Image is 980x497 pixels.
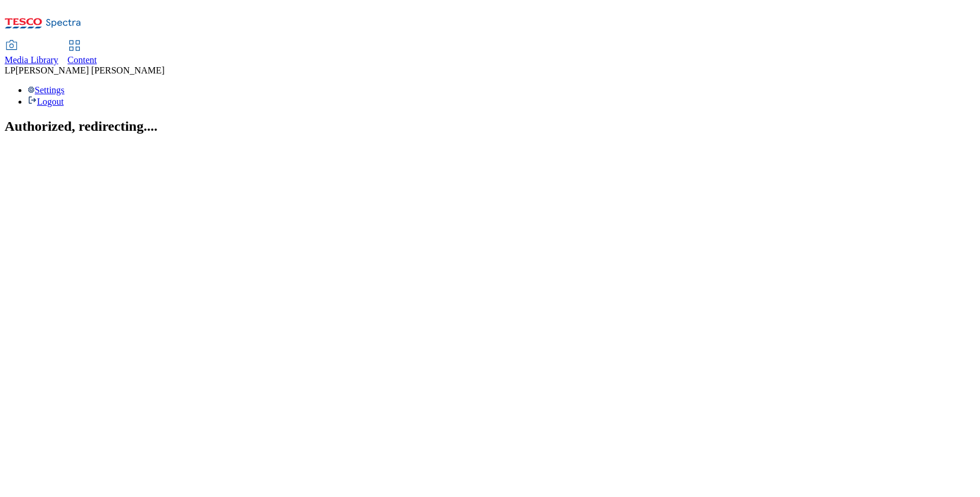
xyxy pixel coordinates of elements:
[16,65,165,75] span: [PERSON_NAME] [PERSON_NAME]
[68,41,97,65] a: Content
[5,55,58,65] span: Media Library
[68,55,97,65] span: Content
[5,119,975,134] h2: Authorized, redirecting....
[28,85,65,95] a: Settings
[5,41,58,65] a: Media Library
[28,97,64,106] a: Logout
[5,65,16,75] span: LP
